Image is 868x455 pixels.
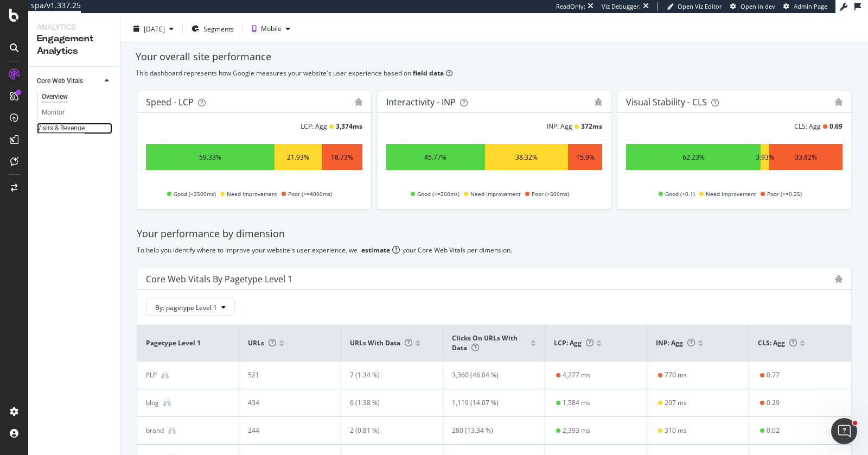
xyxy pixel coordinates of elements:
[417,187,459,200] span: Good (<=200ms)
[355,98,362,106] div: bug
[452,426,528,435] div: 280 (13.34 %)
[155,303,217,312] span: By: pagetype Level 1
[146,370,157,380] div: PLP
[767,426,780,435] div: 0.02
[532,187,569,200] span: Poor (>500ms)
[656,338,695,347] span: INP: Agg
[146,398,159,408] div: blog
[144,24,165,34] div: [DATE]
[336,122,362,131] div: 3,374 ms
[783,2,827,11] a: Admin Page
[301,122,327,131] div: LCP: Agg
[767,370,780,380] div: 0.77
[756,153,774,162] div: 3.93%
[42,107,65,118] div: Monitor
[835,275,843,283] div: bug
[42,107,112,118] a: Monitor
[37,75,101,87] a: Core Web Vitals
[665,398,687,408] div: 207 ms
[563,426,590,435] div: 2,393 ms
[730,2,775,11] a: Open in dev
[42,91,68,103] div: Overview
[581,122,602,131] div: 372 ms
[42,91,112,103] a: Overview
[667,2,722,11] a: Open Viz Editor
[794,2,827,10] span: Admin Page
[37,22,111,33] div: Analytics
[129,20,178,37] button: [DATE]
[203,24,234,34] span: Segments
[248,398,324,408] div: 434
[556,2,585,11] div: ReadOnly:
[136,68,853,78] div: This dashboard represents how Google measures your website's user experience based on
[424,153,446,162] div: 45.77%
[665,187,695,200] span: Good (<0.1)
[767,187,802,200] span: Poor (>=0.25)
[831,418,857,444] iframe: Intercom live chat
[37,75,83,87] div: Core Web Vitals
[386,97,456,108] div: Interactivity - INP
[187,20,238,37] button: Segments
[563,398,590,408] div: 1,584 ms
[137,245,852,255] div: To help you identify where to improve your website's user experience, we your Core Web Vitals per...
[174,187,216,200] span: Good (<2500ms)
[331,153,353,162] div: 18.73%
[227,187,277,200] span: Need Improvement
[350,370,426,380] div: 7 (1.34 %)
[350,426,426,435] div: 2 (0.81 %)
[261,26,282,32] div: Mobile
[248,426,324,435] div: 244
[350,338,412,347] span: URLs with data
[758,338,797,347] span: CLS: Agg
[678,2,722,10] span: Open Viz Editor
[248,338,276,347] span: URLs
[795,153,817,162] div: 33.82%
[146,97,194,108] div: Speed - LCP
[547,122,572,131] div: INP: Agg
[835,98,843,106] div: bug
[626,97,707,108] div: Visual Stability - CLS
[413,68,444,78] b: field data
[470,187,521,200] span: Need Improvement
[767,398,780,408] div: 0.29
[288,187,332,200] span: Poor (>=4000ms)
[452,333,518,352] span: Clicks on URLs with data
[137,227,852,241] div: Your performance by dimension
[829,122,843,131] div: 0.69
[350,398,426,408] div: 6 (1.38 %)
[741,2,775,10] span: Open in dev
[452,398,528,408] div: 1,119 (14.07 %)
[794,122,821,131] div: CLS: Agg
[248,370,324,380] div: 521
[146,426,164,435] div: brand
[682,153,705,162] div: 62.23%
[146,338,227,348] span: pagetype Level 1
[665,370,687,380] div: 770 ms
[146,274,292,285] div: Core Web Vitals By pagetype Level 1
[199,153,221,162] div: 59.33%
[576,153,595,162] div: 15.9%
[361,245,390,255] div: estimate
[554,338,593,347] span: LCP: Agg
[595,98,602,106] div: bug
[287,153,309,162] div: 21.93%
[563,370,590,380] div: 4,277 ms
[146,299,235,316] button: By: pagetype Level 1
[665,426,687,435] div: 310 ms
[515,153,538,162] div: 38.32%
[37,123,85,134] div: Visits & Revenue
[706,187,756,200] span: Need Improvement
[247,20,295,37] button: Mobile
[37,123,112,134] a: Visits & Revenue
[37,33,111,58] div: Engagement Analytics
[452,370,528,380] div: 3,360 (46.04 %)
[602,2,641,11] div: Viz Debugger:
[136,50,853,64] div: Your overall site performance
